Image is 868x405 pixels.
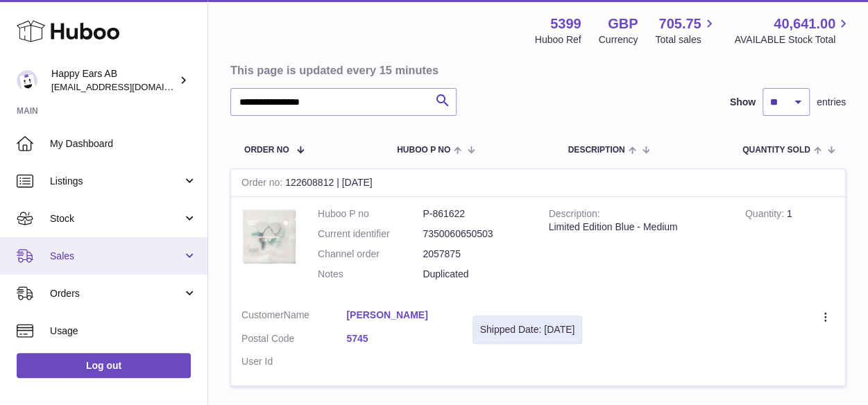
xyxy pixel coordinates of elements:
dt: Name [241,309,346,325]
dt: Huboo P no [318,207,423,221]
a: Log out [17,353,191,378]
span: Huboo P no [397,146,450,155]
a: 705.75 Total sales [655,15,717,46]
span: 705.75 [658,15,701,33]
dd: P-861622 [423,207,527,221]
td: 1 [735,197,845,298]
h3: This page is updated every 15 minutes [230,62,842,78]
div: Shipped Date: [DATE] [480,323,575,336]
div: 122608812 | [DATE] [231,169,845,197]
div: Huboo Ref [535,33,581,46]
img: 53991712580499.png [241,207,297,265]
span: 40,641.00 [774,15,835,33]
strong: Quantity [745,208,787,223]
strong: Order no [241,177,285,191]
span: Quantity Sold [742,146,810,155]
dt: Current identifier [318,227,423,241]
span: Usage [50,325,197,338]
div: Limited Edition Blue - Medium [549,221,724,234]
strong: 5399 [550,15,581,33]
span: Stock [50,212,182,225]
a: 5745 [346,332,451,345]
dt: Postal Code [241,332,346,349]
dt: Notes [318,268,423,281]
span: Total sales [655,33,717,46]
span: AVAILABLE Stock Total [734,33,851,46]
dt: User Id [241,355,346,368]
a: [PERSON_NAME] [346,309,451,322]
div: Currency [599,33,638,46]
span: Description [568,146,624,155]
div: Happy Ears AB [51,67,176,94]
dd: 7350060650503 [423,227,527,241]
span: Orders [50,287,182,300]
span: Listings [50,175,182,188]
strong: GBP [608,15,638,33]
label: Show [730,96,756,109]
span: [EMAIL_ADDRESS][DOMAIN_NAME] [51,81,204,92]
span: entries [817,96,846,109]
dt: Channel order [318,248,423,261]
p: Duplicated [423,268,527,281]
a: 40,641.00 AVAILABLE Stock Total [734,15,851,46]
span: My Dashboard [50,137,197,150]
strong: Description [549,208,600,223]
span: Sales [50,250,182,263]
span: Order No [244,146,289,155]
dd: 2057875 [423,248,527,261]
img: 3pl@happyearsearplugs.com [17,70,37,91]
span: Customer [241,309,284,320]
